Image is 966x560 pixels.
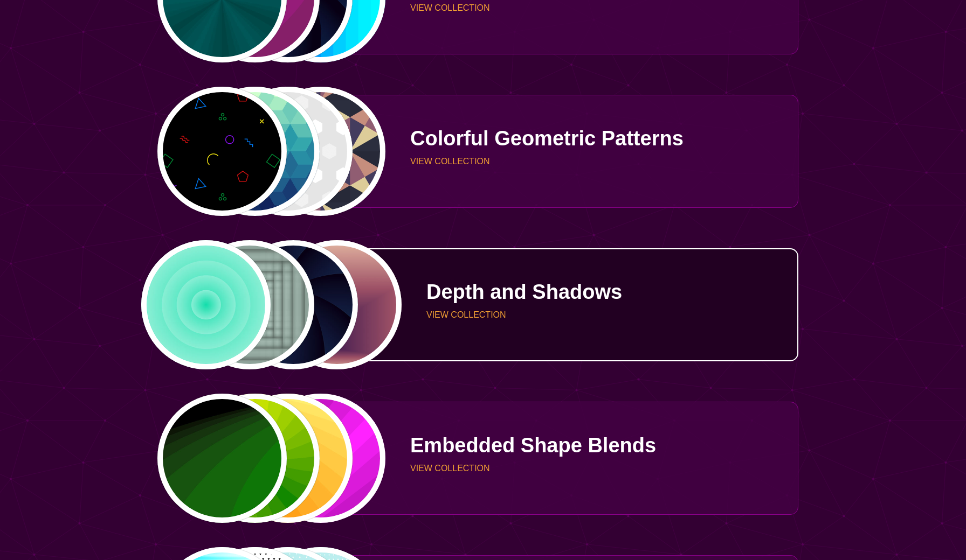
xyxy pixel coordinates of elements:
a: a rainbow pattern of outlined geometric shapesgreen to purple gradient colored cube patternrows o... [160,95,798,208]
p: VIEW COLLECTION [410,4,774,12]
a: green to black rings rippling away from corneryellow to green flat gradient petalsyellow to orang... [160,402,798,515]
p: Depth and Shadows [426,282,790,302]
p: VIEW COLLECTION [426,311,790,319]
p: Embedded Shape Blends [410,435,774,456]
a: green layered rings within ringsinfinitely smaller square cutouts within square cutouts3d apertur... [160,248,798,361]
p: VIEW COLLECTION [410,464,774,473]
p: Colorful Geometric Patterns [410,128,774,149]
p: VIEW COLLECTION [410,157,774,166]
